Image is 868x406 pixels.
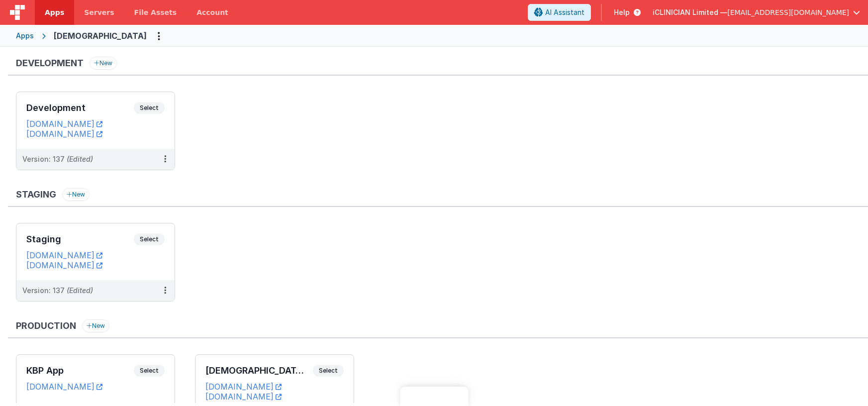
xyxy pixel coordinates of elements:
[205,366,313,376] h3: [DEMOGRAPHIC_DATA] App
[22,286,93,296] div: Version: 137
[16,321,76,331] h3: Production
[16,190,56,200] h3: Staging
[134,233,165,245] span: Select
[16,31,34,41] div: Apps
[313,365,344,377] span: Select
[151,28,167,44] button: Options
[22,154,93,164] div: Version: 137
[653,7,727,17] span: iCLINICIAN Limited —
[26,129,102,139] a: [DOMAIN_NAME]
[26,103,134,113] h3: Development
[205,382,282,392] a: [DOMAIN_NAME]
[545,7,584,17] span: AI Assistant
[84,7,114,17] span: Servers
[614,7,630,17] span: Help
[134,7,177,17] span: File Assets
[528,4,591,21] button: AI Assistant
[26,250,102,260] a: [DOMAIN_NAME]
[67,155,93,163] span: (Edited)
[26,119,102,129] a: [DOMAIN_NAME]
[26,382,102,392] a: [DOMAIN_NAME]
[82,319,109,332] button: New
[205,392,282,402] a: [DOMAIN_NAME]
[26,260,102,270] a: [DOMAIN_NAME]
[54,30,147,42] div: [DEMOGRAPHIC_DATA]
[653,7,860,17] button: iCLINICIAN Limited — [EMAIL_ADDRESS][DOMAIN_NAME]
[62,188,90,201] button: New
[727,7,849,17] span: [EMAIL_ADDRESS][DOMAIN_NAME]
[26,234,134,244] h3: Staging
[26,366,134,376] h3: KBP App
[45,7,64,17] span: Apps
[16,58,84,68] h3: Development
[134,102,165,114] span: Select
[134,365,165,377] span: Select
[67,286,93,295] span: (Edited)
[90,57,117,70] button: New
